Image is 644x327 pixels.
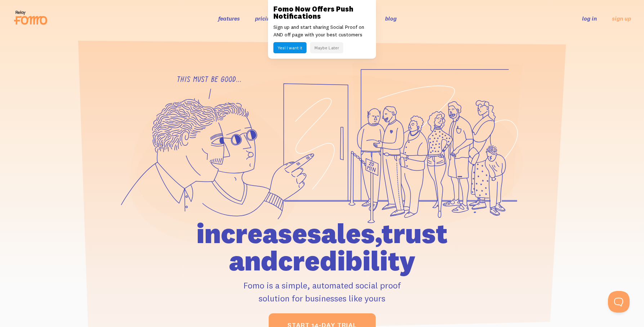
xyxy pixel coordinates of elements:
[218,15,240,22] a: features
[582,15,597,22] a: log in
[255,15,273,22] a: pricing
[273,23,371,39] p: Sign up and start sharing Social Proof on AND off page with your best customers
[612,15,631,22] a: sign up
[310,42,343,53] button: Maybe Later
[273,5,371,20] h3: Fomo Now Offers Push Notifications
[608,291,630,313] iframe: Help Scout Beacon - Open
[155,220,489,274] h1: increase sales, trust and credibility
[155,279,489,305] p: Fomo is a simple, automated social proof solution for businesses like yours
[385,15,397,22] a: blog
[273,42,307,53] button: Yes! I want it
